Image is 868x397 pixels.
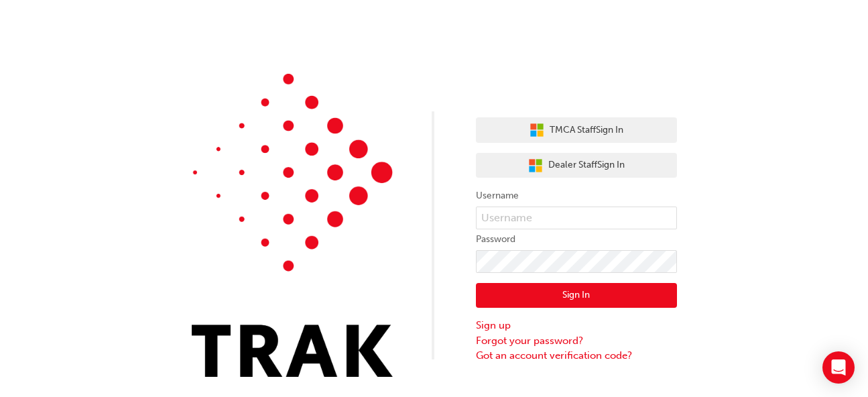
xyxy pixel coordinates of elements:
[476,231,677,247] label: Password
[476,283,677,308] button: Sign In
[476,207,677,229] input: Username
[822,351,855,384] div: Open Intercom Messenger
[476,348,677,363] a: Got an account verification code?
[548,158,625,173] span: Dealer Staff Sign In
[476,188,677,204] label: Username
[550,123,623,138] span: TMCA Staff Sign In
[476,318,677,333] a: Sign up
[476,117,677,143] button: TMCA StaffSign In
[476,153,677,178] button: Dealer StaffSign In
[476,333,677,349] a: Forgot your password?
[192,74,393,377] img: Trak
